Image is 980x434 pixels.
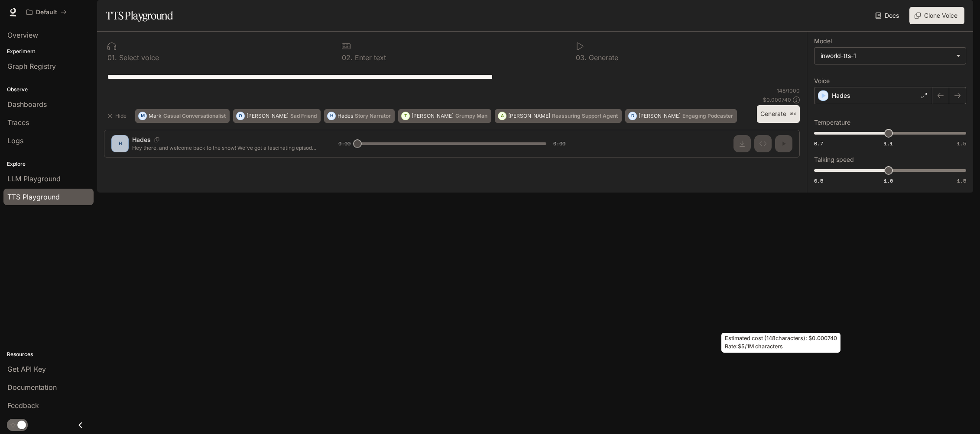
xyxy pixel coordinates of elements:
[625,109,737,123] button: D[PERSON_NAME]Engaging Podcaster
[682,113,733,119] p: Engaging Podcaster
[821,51,952,60] div: inworld-tts-1
[247,113,289,119] p: [PERSON_NAME]
[290,113,317,119] p: Sad Friend
[498,109,506,123] div: A
[814,140,823,147] span: 0.7
[815,48,966,64] div: inworld-tts-1
[107,54,117,61] p: 0 1 .
[884,140,893,147] span: 1.1
[629,109,636,123] div: D
[832,91,850,100] p: Hades
[957,140,966,147] span: 1.5
[163,113,226,119] p: Casual Conversationalist
[324,109,395,123] button: HHadesStory Narrator
[757,105,800,123] button: Generate⌘⏎
[814,119,850,125] p: Temperature
[412,113,454,119] p: [PERSON_NAME]
[909,7,964,24] button: Clone Voice
[455,113,487,119] p: Grumpy Man
[135,109,230,123] button: MMarkCasual Conversationalist
[353,54,386,61] p: Enter text
[355,113,391,119] p: Story Narrator
[814,177,823,184] span: 0.5
[233,109,321,123] button: O[PERSON_NAME]Sad Friend
[402,109,409,123] div: T
[639,113,681,119] p: [PERSON_NAME]
[23,3,71,21] button: All workspaces
[777,87,800,94] p: 148 / 1000
[495,109,622,123] button: A[PERSON_NAME]Reassuring Support Agent
[957,177,966,184] span: 1.5
[721,333,840,353] div: Estimated cost ( 148 characters): $ 0.000740 Rate: $5/1M characters
[873,7,902,24] a: Docs
[36,9,57,16] p: Default
[814,38,832,44] p: Model
[117,54,159,61] p: Select voice
[139,109,146,123] div: M
[814,157,854,163] p: Talking speed
[587,54,618,61] p: Generate
[508,113,550,119] p: [PERSON_NAME]
[237,109,244,123] div: O
[104,109,132,123] button: Hide
[552,113,618,119] p: Reassuring Support Agent
[763,96,791,103] p: $ 0.000740
[328,109,335,123] div: H
[576,54,587,61] p: 0 3 .
[884,177,893,184] span: 1.0
[814,78,830,84] p: Voice
[337,113,353,119] p: Hades
[790,112,796,117] p: ⌘⏎
[342,54,353,61] p: 0 2 .
[398,109,491,123] button: T[PERSON_NAME]Grumpy Man
[106,7,173,24] h1: TTS Playground
[149,113,162,119] p: Mark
